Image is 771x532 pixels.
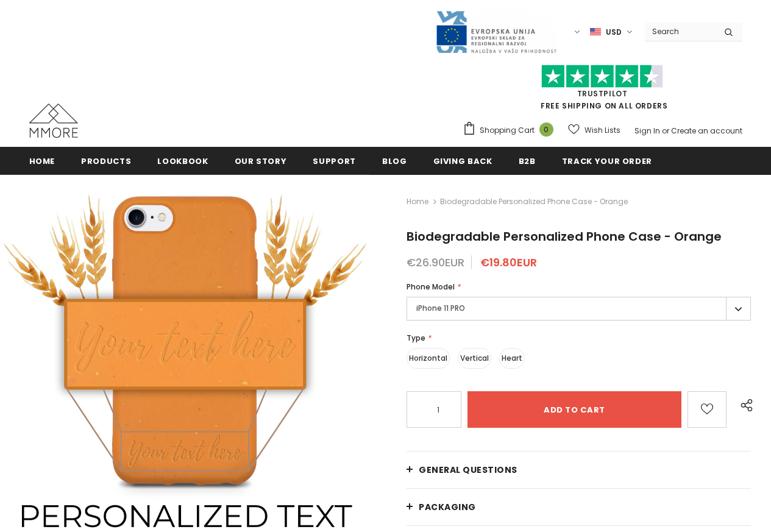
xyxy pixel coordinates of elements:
[519,147,536,174] a: B2B
[407,194,428,209] a: Home
[407,333,425,343] span: Type
[539,122,553,137] span: 0
[157,155,208,167] span: Lookbook
[606,26,622,38] span: USD
[235,155,287,167] span: Our Story
[645,23,715,40] input: Search Site
[433,147,492,174] a: Giving back
[541,65,663,88] img: Trust Pilot Stars
[407,452,751,488] a: General Questions
[313,147,356,174] a: support
[467,391,681,428] input: Add to cart
[519,155,536,167] span: B2B
[81,147,131,174] a: Products
[463,121,560,140] a: Shopping Cart 0
[81,155,131,167] span: Products
[463,70,742,111] span: FREE SHIPPING ON ALL ORDERS
[407,282,455,292] span: Phone Model
[382,155,407,167] span: Blog
[634,126,660,136] a: Sign In
[407,489,751,525] a: PACKAGING
[480,124,535,137] span: Shopping Cart
[29,104,78,138] img: MMORE Cases
[235,147,287,174] a: Our Story
[157,147,208,174] a: Lookbook
[435,10,557,54] img: Javni Razpis
[562,147,652,174] a: Track your order
[671,126,742,136] a: Create an account
[419,501,476,513] span: PACKAGING
[29,147,55,174] a: Home
[382,147,407,174] a: Blog
[662,126,669,136] span: or
[562,155,652,167] span: Track your order
[29,155,55,167] span: Home
[499,348,525,369] label: Heart
[313,155,356,167] span: support
[407,255,464,270] span: €26.90EUR
[458,348,491,369] label: Vertical
[435,26,557,37] a: Javni Razpis
[419,464,517,476] span: General Questions
[440,194,628,209] span: Biodegradable Personalized Phone Case - Orange
[433,155,492,167] span: Giving back
[480,255,537,270] span: €19.80EUR
[577,88,628,99] a: Trustpilot
[590,27,601,37] img: USD
[407,228,722,245] span: Biodegradable Personalized Phone Case - Orange
[584,124,620,137] span: Wish Lists
[407,297,751,321] label: iPhone 11 PRO
[407,348,450,369] label: Horizontal
[568,119,620,141] a: Wish Lists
